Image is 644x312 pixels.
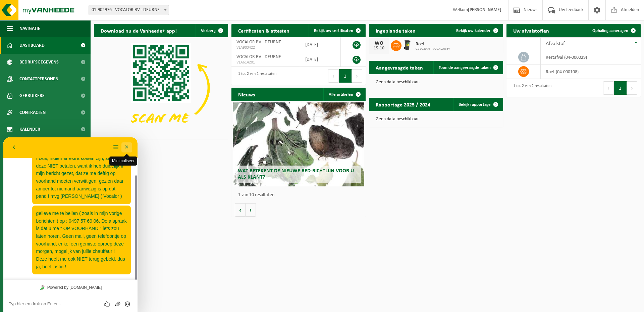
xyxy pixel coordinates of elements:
h2: Nieuws [231,88,262,101]
span: Gebruikers [19,87,45,104]
button: Volgende [246,203,256,217]
h2: Rapportage 2025 / 2024 [369,98,437,111]
strong: [PERSON_NAME] [468,7,501,12]
span: Roet [416,42,450,47]
span: Ophaling aanvragen [592,29,628,33]
button: Previous [328,69,339,83]
h2: Download nu de Vanheede+ app! [94,24,183,37]
span: VOCALOR BV - DEURNE [236,54,281,59]
div: 1 tot 2 van 2 resultaten [510,81,551,95]
h2: Certificaten & attesten [231,24,296,37]
a: Alle artikelen [323,88,365,101]
p: Geen data beschikbaar [376,117,496,122]
button: Next [627,81,637,95]
span: Navigatie [19,20,40,37]
a: Toon de aangevraagde taken [433,61,502,74]
button: Vorige [235,203,246,217]
div: Group of buttons [99,163,129,170]
td: [DATE] [300,37,341,52]
span: Afvalstof [546,41,565,46]
td: [DATE] [300,52,341,67]
button: Next [352,69,362,83]
span: Contactpersonen [19,71,58,87]
div: 1 tot 2 van 2 resultaten [235,69,276,83]
span: 01-902976 - VOCALOR BV - DEURNE [89,5,169,15]
span: Toon de aangevraagde taken [439,65,491,70]
td: roet (04-000108) [541,64,641,79]
span: Bedrijfsgegevens [19,54,59,71]
div: Beoordeel deze chat [99,163,110,170]
button: Verberg [196,24,227,37]
span: gelieve me te bellen ( zoals in mijn vorige berichten ) op : 0497 57 69 06. De afspraak is dat u ... [33,73,123,132]
a: Bekijk uw kalender [451,24,502,37]
a: Bekijk rapportage [453,98,502,111]
a: Ophaling aanvragen [587,24,640,37]
a: Powered by [DOMAIN_NAME] [34,146,101,154]
img: Download de VHEPlus App [94,37,228,138]
span: Bekijk uw certificaten [314,29,353,33]
span: Bekijk uw kalender [456,29,491,33]
span: 01-902976 - VOCALOR BV - DEURNE [89,5,169,15]
span: Dashboard [19,37,45,54]
span: VLA614201 [236,60,295,65]
div: WO [372,41,386,46]
div: 15-10 [372,46,386,51]
span: Kalender [19,121,40,138]
a: Wat betekent de nieuwe RED-richtlijn voor u als klant? [233,102,364,186]
span: Wat betekent de nieuwe RED-richtlijn voor u als klant? [238,168,354,180]
span: Verberg [201,29,216,33]
img: WB-0240-HPE-BK-01 [401,39,413,51]
p: Geen data beschikbaar. [376,80,496,85]
button: Previous [603,81,614,95]
button: 1 [614,81,627,95]
span: VOCALOR BV - DEURNE [236,40,281,45]
h2: Uw afvalstoffen [506,24,556,37]
h2: Ingeplande taken [369,24,422,37]
span: 01-902976 - VOCALOR BV [416,47,450,51]
img: Tawky_16x16.svg [37,148,41,152]
p: 1 van 10 resultaten [238,193,362,197]
span: Contracten [19,104,46,121]
iframe: chat widget [3,137,138,312]
td: restafval (04-000029) [541,50,641,64]
a: Bekijk uw certificaten [309,24,365,37]
button: 1 [339,69,352,83]
span: VLA903422 [236,45,295,50]
button: Upload bestand [109,163,119,170]
button: Emoji invoeren [119,163,129,170]
h2: Aangevraagde taken [369,61,430,74]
